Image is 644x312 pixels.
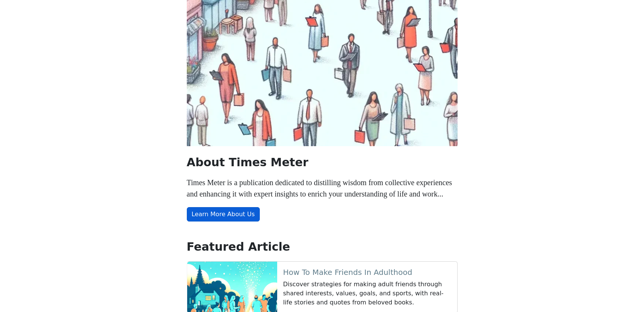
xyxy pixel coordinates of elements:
[187,240,458,254] h1: Featured Article
[187,207,260,222] a: Learn More About Us
[187,156,458,169] h1: About Times Meter
[283,280,451,307] p: Discover strategies for making adult friends through shared interests, values, goals, and sports,...
[187,177,458,200] p: Times Meter is a publication dedicated to distilling wisdom from collective experiences and enhan...
[283,268,413,277] a: How To Make Friends In Adulthood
